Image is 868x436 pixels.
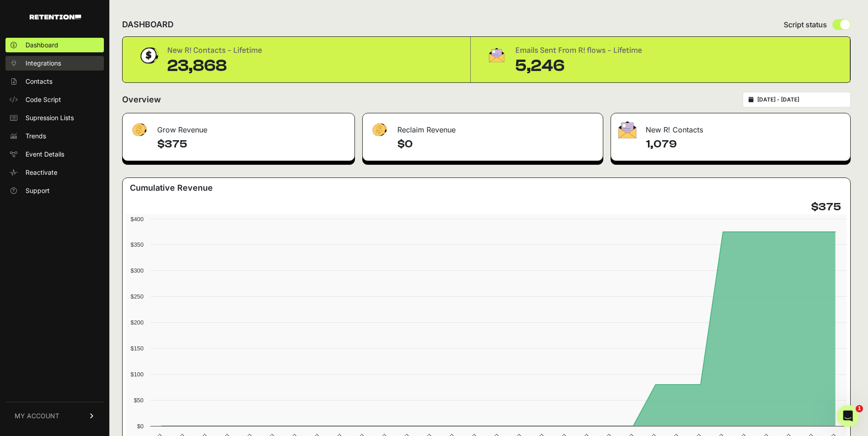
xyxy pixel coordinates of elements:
span: Integrations [26,59,61,68]
span: Reactivate [26,168,57,177]
a: Code Script [5,92,104,107]
text: $300 [131,267,144,274]
span: Trends [26,132,46,141]
text: $150 [131,345,144,352]
span: Contacts [26,77,52,86]
div: New R! Contacts - Lifetime [167,44,262,57]
span: 1 [856,405,863,412]
text: $400 [131,216,144,223]
span: Dashboard [26,41,58,50]
h4: $375 [811,200,841,214]
a: Dashboard [5,38,104,52]
h4: $375 [157,137,347,152]
div: 23,868 [167,57,262,75]
a: Integrations [5,56,104,71]
img: fa-dollar-13500eef13a19c4ab2b9ed9ad552e47b0d9fc28b02b83b90ba0e00f96d6372e9.png [130,121,148,139]
text: $350 [131,241,144,248]
div: Grow Revenue [123,113,354,141]
a: Trends [5,129,104,143]
span: Supression Lists [26,113,74,122]
a: Support [5,183,104,198]
img: Retention.com [30,15,81,20]
h4: $0 [397,137,596,152]
div: Emails Sent From R! flows - Lifetime [515,44,642,57]
div: 5,246 [515,57,642,75]
h4: 1,079 [646,137,843,152]
img: dollar-coin-05c43ed7efb7bc0c12610022525b4bbbb207c7efeef5aecc26f025e68dcafac9.png [137,44,160,67]
h2: Overview [122,93,161,106]
h3: Cumulative Revenue [130,182,213,194]
a: Reactivate [5,165,104,180]
img: fa-dollar-13500eef13a19c4ab2b9ed9ad552e47b0d9fc28b02b83b90ba0e00f96d6372e9.png [370,121,388,139]
span: Script status [784,19,827,30]
div: New R! Contacts [611,113,850,141]
span: Code Script [26,95,61,104]
span: MY ACCOUNT [15,411,59,421]
span: Support [26,186,50,195]
h2: DASHBOARD [122,18,174,31]
text: $100 [131,371,144,378]
img: fa-envelope-19ae18322b30453b285274b1b8af3d052b27d846a4fbe8435d1a52b978f639a2.png [618,121,637,138]
text: $250 [131,293,144,300]
iframe: Intercom live chat [837,405,859,427]
text: $200 [131,319,144,326]
span: Event Details [26,150,64,159]
text: $0 [137,423,144,430]
img: fa-envelope-19ae18322b30453b285274b1b8af3d052b27d846a4fbe8435d1a52b978f639a2.png [485,44,508,66]
a: MY ACCOUNT [5,402,104,430]
a: Event Details [5,147,104,162]
a: Contacts [5,74,104,89]
div: Reclaim Revenue [363,113,603,141]
text: $50 [134,397,144,404]
a: Supression Lists [5,111,104,125]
